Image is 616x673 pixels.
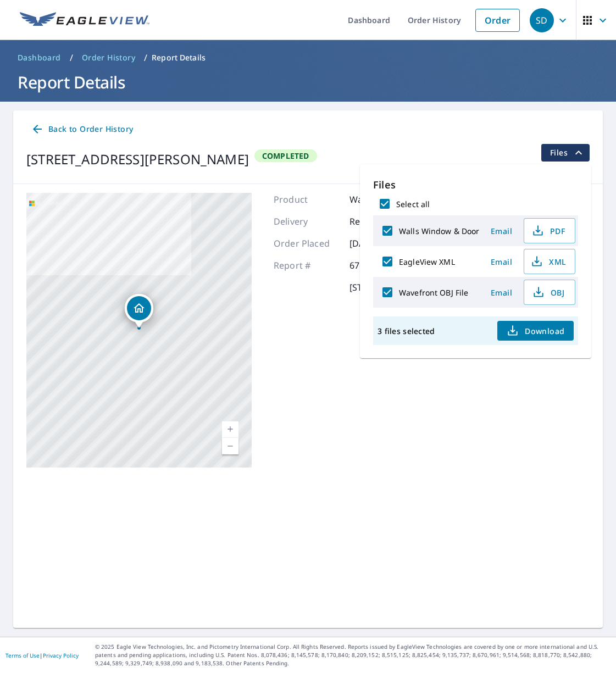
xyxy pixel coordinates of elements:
a: Privacy Policy [43,652,79,659]
p: Walls, Windows & Doors [349,193,453,206]
div: Dropped pin, building 1, Residential property, 12723 Autumn Mill Dr Houston, TX 77070 [125,294,153,328]
button: Email [484,284,519,301]
span: OBJ [531,286,566,299]
a: Back to Order History [26,119,137,140]
div: [STREET_ADDRESS][PERSON_NAME] [26,149,249,169]
label: Select all [396,199,430,209]
p: Order Placed [274,237,340,250]
span: Back to Order History [31,123,133,136]
p: Product [274,193,340,206]
button: PDF [524,218,575,243]
p: Delivery [274,215,340,228]
p: Files [373,177,578,192]
span: Email [489,226,515,236]
p: 3 files selected [378,326,435,336]
a: Order History [77,49,140,66]
a: Current Level 17, Zoom Out [222,438,238,454]
p: | [5,652,79,659]
button: XML [524,249,575,274]
label: Wavefront OBJ File [399,287,468,298]
p: Report # [274,259,340,272]
p: [DATE] [349,237,415,250]
a: Current Level 17, Zoom In [222,421,238,438]
a: Terms of Use [5,652,40,659]
p: [STREET_ADDRESS] [349,281,429,294]
p: Regular [349,215,415,228]
h1: Report Details [13,71,603,93]
span: PDF [531,224,566,237]
button: Email [484,253,519,270]
nav: breadcrumb [13,49,603,66]
li: / [144,51,147,64]
p: Report Details [152,52,206,63]
span: Order History [82,52,135,63]
button: filesDropdownBtn-67664654 [541,144,590,162]
a: Dashboard [13,49,65,66]
p: © 2025 Eagle View Technologies, Inc. and Pictometry International Corp. All Rights Reserved. Repo... [95,643,611,668]
span: Email [489,257,515,267]
div: SD [530,8,554,32]
p: 67664654 [349,259,415,272]
button: Download [497,321,573,341]
span: Download [506,324,564,337]
a: Order [475,9,520,32]
span: Dashboard [18,52,61,63]
span: XML [531,255,566,268]
span: Files [550,146,585,159]
button: Email [484,223,519,240]
button: OBJ [524,280,575,305]
li: / [70,51,73,64]
label: EagleView XML [399,257,455,267]
img: EV Logo [20,12,149,29]
span: Email [489,287,515,298]
label: Walls Window & Door [399,226,480,236]
span: Completed [256,151,316,161]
